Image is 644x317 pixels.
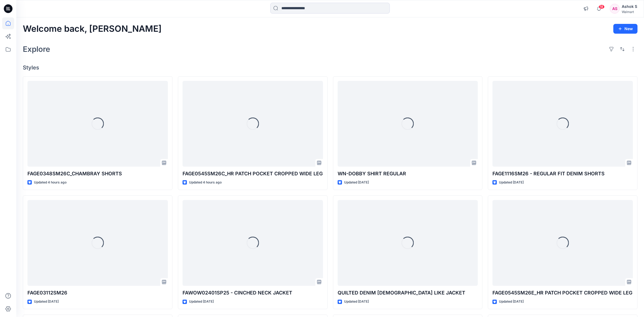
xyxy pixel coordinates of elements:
p: FAGE1116SM26 - REGULAR FIT DENIM SHORTS [492,170,633,177]
button: New [613,24,637,34]
p: Updated [DATE] [499,299,524,305]
h4: Styles [23,64,637,71]
h2: Welcome back, [PERSON_NAME] [23,24,162,34]
p: FAGE0545SM26C_HR PATCH POCKET CROPPED WIDE LEG [183,170,323,177]
p: Updated [DATE] [344,299,369,305]
p: Updated 4 hours ago [34,180,67,185]
p: FAGE0348SM26C_CHAMBRAY SHORTS [27,170,168,177]
p: QUILTED DENIM [DEMOGRAPHIC_DATA] LIKE JACKET [338,289,478,297]
p: FAGE0545SM26E_HR PATCH POCKET CROPPED WIDE LEG [492,289,633,297]
div: Ashok S [622,3,637,10]
p: Updated [DATE] [34,299,59,305]
p: FAWOW02401SP25 - CINCHED NECK JACKET [183,289,323,297]
h2: Explore [23,45,50,53]
p: WN-DOBBY SHIRT REGULAR [338,170,478,177]
p: Updated [DATE] [499,180,524,185]
div: AS [610,4,620,14]
p: Updated 4 hours ago [189,180,222,185]
span: 18 [599,5,605,9]
p: FAGE03112SM26 [27,289,168,297]
div: Walmart [622,10,637,14]
p: Updated [DATE] [344,180,369,185]
p: Updated [DATE] [189,299,214,305]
